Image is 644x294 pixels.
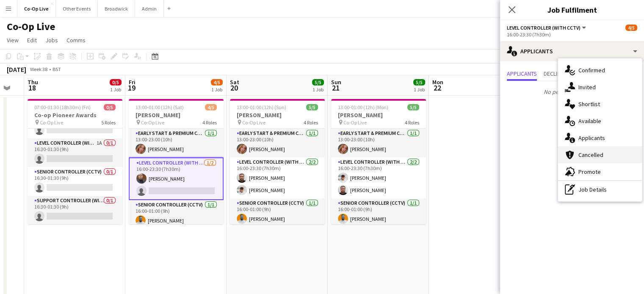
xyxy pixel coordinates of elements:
[101,119,116,126] span: 5 Roles
[127,83,135,93] span: 19
[230,111,325,119] h3: [PERSON_NAME]
[558,181,642,198] div: Job Details
[578,134,605,142] span: Applicants
[625,25,637,31] span: 4/5
[407,104,419,110] span: 5/5
[3,35,22,46] a: View
[331,129,426,157] app-card-role: Early Start & Premium Controller (with CCTV)1/113:00-23:00 (10h)[PERSON_NAME]
[343,119,367,126] span: Co-Op Live
[578,66,605,74] span: Confirmed
[312,79,324,85] span: 5/5
[331,157,426,198] app-card-role: Level Controller (with CCTV)2/216:00-23:30 (7h30m)[PERSON_NAME][PERSON_NAME]
[431,83,443,93] span: 22
[338,104,388,110] span: 13:00-01:00 (12h) (Mon)
[205,104,217,110] span: 4/5
[129,157,224,200] app-card-role: Level Controller (with CCTV)1/216:00-23:30 (7h30m)[PERSON_NAME]
[413,79,425,85] span: 5/5
[500,85,644,99] p: No pending applicants
[129,99,224,224] app-job-card: 13:00-01:00 (12h) (Sat)4/5[PERSON_NAME] Co-Op Live4 RolesEarly Start & Premium Controller (with C...
[578,117,601,125] span: Available
[24,35,40,46] a: Edit
[237,104,286,110] span: 13:00-01:00 (12h) (Sun)
[40,119,63,126] span: Co-Op Live
[230,129,325,157] app-card-role: Early Start & Premium Controller (with CCTV)1/113:00-23:00 (10h)[PERSON_NAME]
[304,119,318,126] span: 4 Roles
[507,25,580,31] span: Level Controller (with CCTV)
[331,111,426,119] h3: [PERSON_NAME]
[7,65,26,74] div: [DATE]
[135,104,184,110] span: 13:00-01:00 (12h) (Sat)
[500,4,644,15] h3: Job Fulfilment
[28,66,49,72] span: Week 38
[507,25,587,31] button: Level Controller (with CCTV)
[129,129,224,157] app-card-role: Early Start & Premium Controller (with CCTV)1/113:00-23:00 (10h)[PERSON_NAME]
[26,83,38,93] span: 18
[110,86,121,93] div: 1 Job
[578,100,600,108] span: Shortlist
[28,167,122,196] app-card-role: Senior Controller (CCTV)0/116:30-01:30 (9h)
[507,71,537,77] span: Applicants
[312,86,323,93] div: 1 Job
[42,35,61,46] a: Jobs
[414,86,425,93] div: 1 Job
[230,99,325,224] app-job-card: 13:00-01:00 (12h) (Sun)5/5[PERSON_NAME] Co-Op Live4 RolesEarly Start & Premium Controller (with C...
[98,0,135,17] button: Broadwick
[28,196,122,225] app-card-role: Support Controller (with CCTV)0/116:30-01:30 (9h)
[28,111,122,119] h3: Co-op Pioneer Awards
[28,78,38,86] span: Thu
[230,157,325,198] app-card-role: Level Controller (with CCTV)2/216:00-23:30 (7h30m)[PERSON_NAME][PERSON_NAME]
[578,83,596,91] span: Invited
[331,99,426,224] app-job-card: 13:00-01:00 (12h) (Mon)5/5[PERSON_NAME] Co-Op Live4 RolesEarly Start & Premium Controller (with C...
[27,36,37,44] span: Edit
[211,86,222,93] div: 1 Job
[578,151,603,159] span: Cancelled
[330,83,341,93] span: 21
[202,119,217,126] span: 4 Roles
[56,0,98,17] button: Other Events
[229,83,239,93] span: 20
[104,104,116,110] span: 0/5
[34,104,91,110] span: 07:00-01:30 (18h30m) (Fri)
[405,119,419,126] span: 4 Roles
[7,20,55,33] h1: Co-Op Live
[66,36,86,44] span: Comms
[7,36,19,44] span: View
[242,119,265,126] span: Co-Op Live
[129,200,224,229] app-card-role: Senior Controller (CCTV)1/116:00-01:00 (9h)[PERSON_NAME]
[45,36,58,44] span: Jobs
[507,31,637,38] div: 16:00-23:30 (7h30m)
[129,78,135,86] span: Fri
[306,104,318,110] span: 5/5
[63,35,89,46] a: Comms
[135,0,164,17] button: Admin
[17,0,56,17] button: Co-Op Live
[141,119,164,126] span: Co-Op Live
[500,41,644,61] div: Applicants
[230,78,239,86] span: Sat
[331,198,426,227] app-card-role: Senior Controller (CCTV)1/116:00-01:00 (9h)[PERSON_NAME]
[578,168,601,176] span: Promote
[230,198,325,227] app-card-role: Senior Controller (CCTV)1/116:00-01:00 (9h)[PERSON_NAME]
[28,99,122,224] app-job-card: 07:00-01:30 (18h30m) (Fri)0/5Co-op Pioneer Awards Co-Op Live5 Roles Senior Controller (CCTV)0/107...
[211,79,223,85] span: 4/5
[432,78,443,86] span: Mon
[28,138,122,167] app-card-role: Level Controller (with CCTV)1A0/116:30-01:30 (9h)
[53,66,61,72] div: BST
[110,79,122,85] span: 0/5
[331,78,341,86] span: Sun
[544,71,567,77] span: Declined
[129,111,224,119] h3: [PERSON_NAME]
